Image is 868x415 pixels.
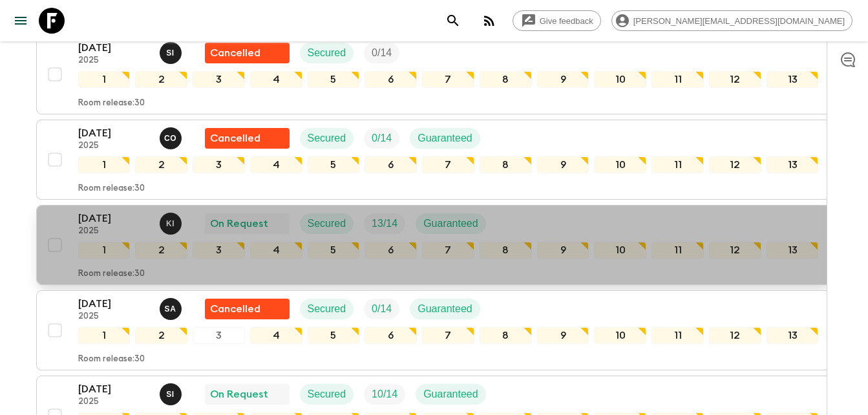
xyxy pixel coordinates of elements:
div: Secured [300,299,354,319]
p: Cancelled [210,301,260,317]
button: [DATE]2025Said IsouktanFlash Pack cancellationSecuredTrip Fill12345678910111213Room release:30 [36,34,832,114]
a: Give feedback [513,10,601,31]
div: 13 [767,71,819,88]
div: 9 [537,327,589,344]
button: [DATE]2025Samir AchahriFlash Pack cancellationSecuredTrip FillGuaranteed12345678910111213Room rel... [36,290,832,370]
p: Secured [308,301,346,317]
p: 0 / 14 [372,301,392,317]
div: 6 [365,242,417,259]
span: [PERSON_NAME][EMAIL_ADDRESS][DOMAIN_NAME] [626,16,852,26]
div: 8 [480,242,532,259]
div: 11 [651,71,704,88]
button: SA [160,298,184,320]
p: Secured [308,131,346,146]
p: C O [164,133,176,144]
button: search adventures [440,8,466,34]
p: Secured [308,216,346,231]
div: 4 [250,71,302,88]
button: KI [160,213,184,235]
p: [DATE] [78,40,149,56]
p: S I [166,389,175,399]
div: 7 [422,71,474,88]
div: 4 [250,156,302,173]
div: 5 [308,156,360,173]
div: 1 [78,71,131,88]
p: Room release: 30 [78,98,145,109]
p: On Request [210,387,268,402]
div: 2 [135,242,187,259]
div: 3 [193,242,245,259]
div: 3 [193,71,245,88]
p: 2025 [78,312,149,322]
p: Guaranteed [423,387,478,402]
div: 6 [365,156,417,173]
div: 10 [594,156,646,173]
p: [DATE] [78,211,149,226]
div: 8 [480,156,532,173]
p: Cancelled [210,45,260,61]
div: 7 [422,156,474,173]
button: CO [160,127,184,149]
div: Trip Fill [364,128,399,149]
div: 9 [537,242,589,259]
p: Guaranteed [418,301,472,317]
div: 13 [767,242,819,259]
div: 10 [594,242,646,259]
span: Khaled Ingrioui [160,217,184,227]
div: [PERSON_NAME][EMAIL_ADDRESS][DOMAIN_NAME] [611,10,852,31]
div: Flash Pack cancellation [205,299,290,319]
span: Said Isouktan [160,387,184,398]
div: Trip Fill [364,43,399,63]
div: 9 [537,71,589,88]
div: 11 [651,327,704,344]
p: K I [166,218,175,229]
p: Guaranteed [423,216,478,231]
p: Guaranteed [418,131,472,146]
div: Trip Fill [364,299,399,319]
div: Secured [300,384,354,405]
div: 12 [709,156,761,173]
div: 6 [365,71,417,88]
div: 7 [422,242,474,259]
div: 13 [767,327,819,344]
p: 10 / 14 [372,387,397,402]
div: 8 [480,71,532,88]
p: S A [165,304,176,314]
p: 0 / 14 [372,131,392,146]
div: 1 [78,242,131,259]
p: 2025 [78,141,149,151]
p: Secured [308,387,346,402]
div: 5 [308,71,360,88]
div: 2 [135,71,187,88]
div: Trip Fill [364,213,405,234]
p: S I [166,48,175,58]
div: 4 [250,327,302,344]
div: 7 [422,327,474,344]
button: [DATE]2025Chama OuammiFlash Pack cancellationSecuredTrip FillGuaranteed12345678910111213Room rele... [36,120,832,200]
button: SI [160,42,184,64]
span: Said Isouktan [160,46,184,56]
div: Secured [300,43,354,63]
div: 12 [709,71,761,88]
div: 1 [78,156,131,173]
div: 12 [709,327,761,344]
div: 8 [480,327,532,344]
div: 5 [308,327,360,344]
p: Room release: 30 [78,269,145,279]
div: 3 [193,327,245,344]
span: Samir Achahri [160,302,184,312]
div: Trip Fill [364,384,405,405]
p: 2025 [78,56,149,66]
span: Give feedback [533,16,600,26]
p: 0 / 14 [372,45,392,61]
div: 2 [135,156,187,173]
div: 9 [537,156,589,173]
p: Cancelled [210,131,260,146]
div: 13 [767,156,819,173]
button: menu [8,8,34,34]
div: 10 [594,327,646,344]
div: 1 [78,327,131,344]
p: [DATE] [78,125,149,141]
div: 10 [594,71,646,88]
p: Room release: 30 [78,184,145,194]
